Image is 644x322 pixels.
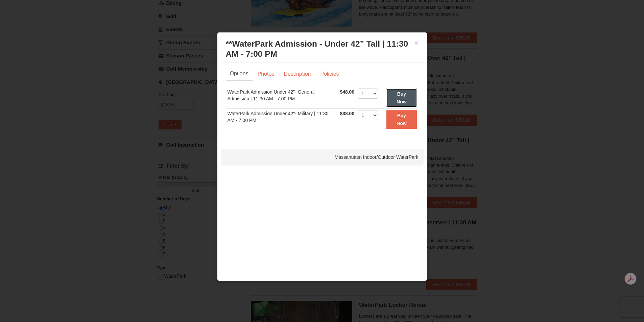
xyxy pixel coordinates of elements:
h3: **WaterPark Admission - Under 42” Tall | 11:30 AM - 7:00 PM [226,39,419,59]
a: Policies [316,68,343,80]
span: $38.00 [340,111,354,116]
button: Buy Now [386,110,416,129]
td: WaterPark Admission Under 42"- Military | 11:30 AM - 7:00 PM [226,109,338,130]
span: $48.00 [340,89,354,95]
a: Description [279,68,315,80]
div: Massanutten Indoor/Outdoor WaterPark [221,149,424,166]
button: × [414,40,419,46]
strong: Buy Now [397,113,407,126]
strong: Buy Now [397,91,407,104]
a: Photos [253,68,279,80]
button: Buy Now [386,89,416,107]
td: WaterPark Admission Under 42"- General Admission | 11:30 AM - 7:00 PM [226,87,338,109]
a: Options [226,68,253,80]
